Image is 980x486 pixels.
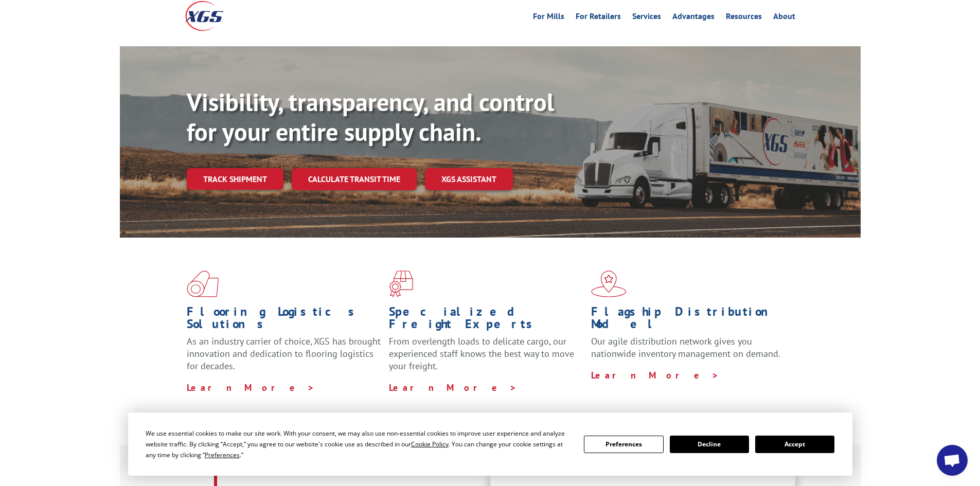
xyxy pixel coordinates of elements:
[128,412,852,476] div: Cookie Consent Prompt
[187,168,283,190] a: Track shipment
[937,445,968,476] div: Open chat
[187,382,315,393] a: Learn More >
[533,12,564,24] a: For Mills
[726,12,762,24] a: Resources
[146,428,572,460] div: We use essential cookies to make our site work. With your consent, we may also use non-essential ...
[670,436,749,453] button: Decline
[755,436,834,453] button: Accept
[187,335,381,372] span: As an industry carrier of choice, XGS has brought innovation and dedication to flooring logistics...
[773,12,795,24] a: About
[389,335,583,381] p: From overlength loads to delicate cargo, our experienced staff knows the best way to move your fr...
[411,440,449,448] span: Cookie Policy
[205,451,240,459] span: Preferences
[591,335,780,359] span: Our agile distribution network gives you nationwide inventory management on demand.
[591,369,719,381] a: Learn More >
[389,382,517,393] a: Learn More >
[584,436,663,453] button: Preferences
[187,271,219,297] img: xgs-icon-total-supply-chain-intelligence-red
[389,305,583,335] h1: Specialized Freight Experts
[425,168,513,190] a: XGS ASSISTANT
[632,12,661,24] a: Services
[292,168,417,190] a: Calculate transit time
[389,271,413,297] img: xgs-icon-focused-on-flooring-red
[591,271,627,297] img: xgs-icon-flagship-distribution-model-red
[576,12,621,24] a: For Retailers
[591,305,786,335] h1: Flagship Distribution Model
[187,86,554,148] b: Visibility, transparency, and control for your entire supply chain.
[187,305,381,335] h1: Flooring Logistics Solutions
[672,12,715,24] a: Advantages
